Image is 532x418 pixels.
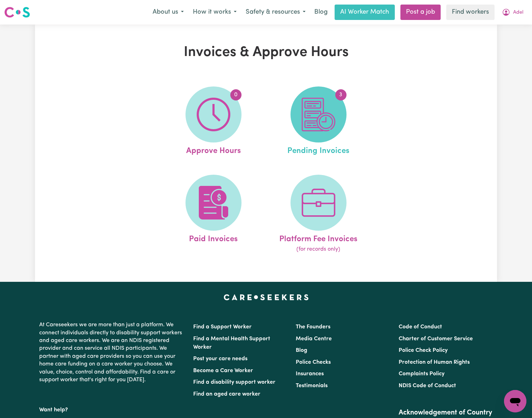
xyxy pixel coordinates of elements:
[335,5,395,20] a: AI Worker Match
[268,86,369,157] a: Pending Invoices
[296,348,307,353] a: Blog
[497,5,528,20] button: My Account
[399,324,442,330] a: Code of Conduct
[193,368,253,374] a: Become a Care Worker
[148,5,188,20] button: About us
[193,391,260,397] a: Find an aged care worker
[296,245,340,253] span: (for records only)
[224,294,309,300] a: Careseekers home page
[399,371,444,377] a: Complaints Policy
[268,175,369,254] a: Platform Fee Invoices(for records only)
[446,5,495,20] a: Find workers
[4,6,30,19] img: Careseekers logo
[279,231,357,245] span: Platform Fee Invoices
[230,89,241,100] span: 0
[400,5,441,20] a: Post a job
[513,9,523,16] span: Adel
[116,44,416,61] h1: Invoices & Approve Hours
[399,383,456,389] a: NDIS Code of Conduct
[193,336,270,350] a: Find a Mental Health Support Worker
[399,409,493,417] h2: Acknowledgement of Country
[310,5,332,20] a: Blog
[296,336,332,342] a: Media Centre
[296,360,331,365] a: Police Checks
[399,348,448,353] a: Police Check Policy
[241,5,310,20] button: Safety & resources
[335,89,346,100] span: 3
[163,86,264,157] a: Approve Hours
[163,175,264,254] a: Paid Invoices
[296,371,324,377] a: Insurances
[39,318,185,386] p: At Careseekers we are more than just a platform. We connect individuals directly to disability su...
[296,324,330,330] a: The Founders
[39,403,185,414] p: Want help?
[188,5,241,20] button: How it works
[193,356,247,362] a: Post your care needs
[296,383,328,389] a: Testimonials
[193,379,275,385] a: Find a disability support worker
[399,336,473,342] a: Charter of Customer Service
[504,390,526,412] iframe: Button to launch messaging window
[399,360,470,365] a: Protection of Human Rights
[4,4,30,20] a: Careseekers logo
[193,324,252,330] a: Find a Support Worker
[186,142,241,157] span: Approve Hours
[287,142,349,157] span: Pending Invoices
[189,231,238,245] span: Paid Invoices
